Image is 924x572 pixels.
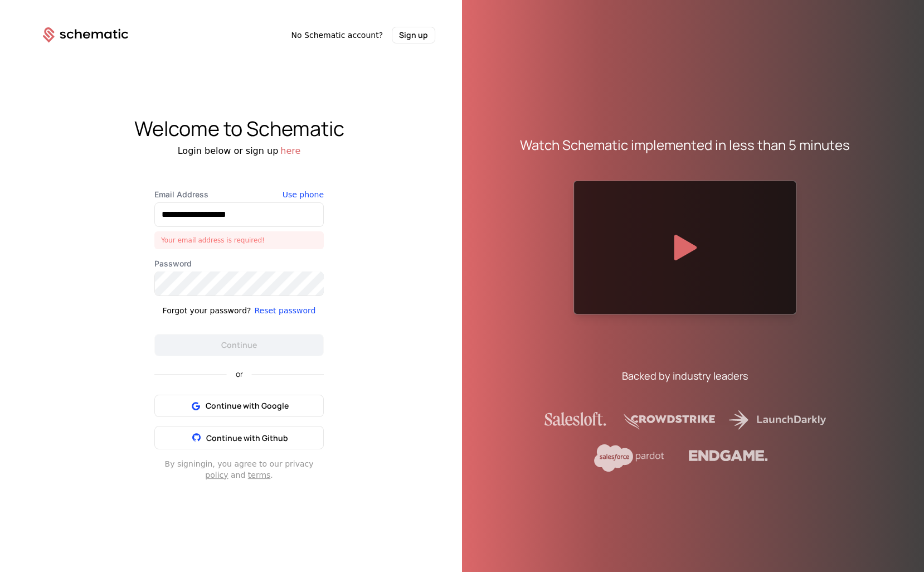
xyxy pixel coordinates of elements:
[520,136,850,154] div: Watch Schematic implemented in less than 5 minutes
[291,30,383,41] span: No Schematic account?
[280,144,300,158] button: here
[154,258,324,269] label: Password
[154,426,324,449] button: Continue with Github
[283,189,324,200] button: Use phone
[16,144,462,158] div: Login below or sign up
[163,305,251,316] div: Forgot your password?
[254,305,315,316] button: Reset password
[622,368,748,384] div: Backed by industry leaders
[392,27,435,43] button: Sign up
[154,334,324,356] button: Continue
[227,370,252,378] span: or
[205,471,228,479] a: policy
[16,118,462,140] div: Welcome to Schematic
[248,471,271,479] a: terms
[154,231,324,249] div: Your email address is required!
[206,400,289,411] span: Continue with Google
[206,433,288,443] span: Continue with Github
[154,458,324,481] div: By signing in , you agree to our privacy and .
[154,189,324,200] label: Email Address
[154,395,324,417] button: Continue with Google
